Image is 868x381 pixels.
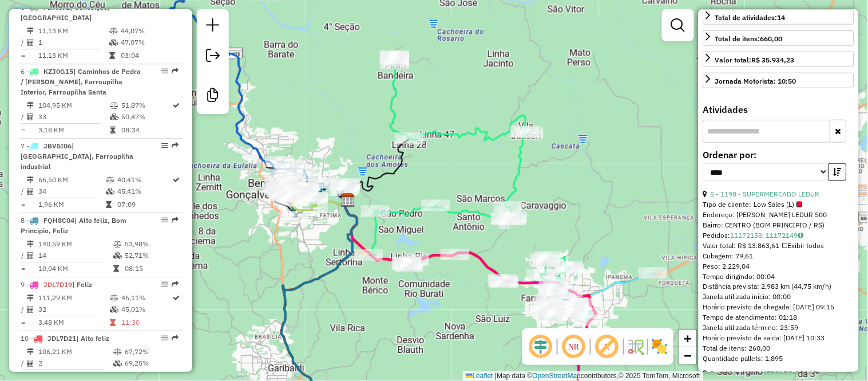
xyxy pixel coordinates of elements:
[38,304,109,315] td: 32
[113,252,122,259] i: % de utilização da cubagem
[703,199,854,210] div: Tipo de cliente:
[38,100,109,111] td: 104,95 KM
[27,188,34,195] i: Total de Atividades
[38,124,109,136] td: 3,18 KM
[173,294,180,301] i: Rota otimizada
[38,174,105,186] td: 66,50 KM
[21,67,141,96] span: 6 -
[161,281,168,288] em: Opções
[27,113,34,120] i: Total de Atividades
[778,13,786,22] strong: 14
[703,261,854,272] div: Peso: 2.229,04
[679,347,696,364] a: Zoom out
[172,281,179,288] em: Rota exportada
[627,337,645,356] img: Fluxo de ruas
[27,294,34,301] i: Distância Total
[527,333,554,360] span: Ocultar deslocamento
[110,127,116,133] i: Tempo total em rota
[21,142,133,171] span: 7 -
[684,348,692,363] span: −
[27,360,34,367] i: Total de Atividades
[27,176,34,183] i: Distância Total
[27,241,34,248] i: Distância Total
[109,52,115,59] i: Tempo total em rota
[715,34,783,44] div: Total de itens:
[113,360,122,367] i: % de utilização da cubagem
[715,55,795,65] div: Valor total:
[21,50,26,61] td: =
[124,263,179,274] td: 08:15
[121,304,172,315] td: 45,01%
[463,371,703,381] div: Map data © contributors,© 2025 TomTom, Microsoft
[703,272,854,282] div: Tempo dirigindo: 00:04
[173,176,180,183] i: Rota otimizada
[754,199,803,210] span: Low Sales (L)
[703,189,854,364] div: Tempo de atendimento: 01:18
[38,186,105,197] td: 34
[117,174,172,186] td: 40,41%
[106,188,114,195] i: % de utilização da cubagem
[161,217,168,223] em: Opções
[651,337,669,356] img: Exibir/Ocultar setores
[110,102,118,109] i: % de utilização do peso
[21,142,133,171] span: | [GEOGRAPHIC_DATA], Farroupilha industrial
[117,186,172,197] td: 45,41%
[684,331,692,345] span: +
[703,282,854,292] div: Distância prevista: 2,983 km (44,75 km/h)
[38,263,113,274] td: 10,04 KM
[21,67,141,96] span: | Caminhos de Pedra / [PERSON_NAME], Farroupilha Interior, Farroupilha Santa
[110,294,118,301] i: % de utilização do peso
[38,199,105,210] td: 1,96 KM
[109,28,118,34] i: % de utilização do peso
[27,306,34,313] i: Total de Atividades
[117,199,172,210] td: 07:09
[21,186,26,197] td: /
[703,104,854,115] h4: Atividades
[110,319,116,326] i: Tempo total em rota
[703,303,854,313] div: Horário previsto de chegada: [DATE] 09:15
[106,176,114,183] i: % de utilização do peso
[21,199,26,210] td: =
[27,102,34,109] i: Distância Total
[38,346,113,358] td: 106,21 KM
[47,334,76,343] span: JDL7D21
[27,28,34,34] i: Distância Total
[731,231,804,239] a: 11172158, 11172149
[829,163,847,181] button: Ordem decrescente
[120,37,178,48] td: 47,07%
[711,370,818,378] a: 2 - 1694 - MINI MERCADO OPCAO
[703,9,854,25] a: Total de atividades:14
[715,13,786,22] span: Total de atividades:
[109,39,118,46] i: % de utilização da cubagem
[703,344,854,354] div: Total de itens: 260,00
[593,333,621,360] span: Exibir rótulo
[161,68,168,74] em: Opções
[21,111,26,123] td: /
[38,238,113,250] td: 140,59 KM
[172,68,179,74] em: Rota exportada
[340,193,355,207] img: POLARTICA
[110,113,118,120] i: % de utilização da cubagem
[557,298,572,313] img: FARROUPILHA
[21,334,109,343] span: 10 -
[43,216,74,225] span: FQH8C04
[201,44,224,70] a: Exportar sessão
[43,142,72,150] span: JBV5I06
[173,102,180,109] i: Rota otimizada
[172,142,179,149] em: Rota exportada
[110,306,118,313] i: % de utilização da cubagem
[27,39,34,46] i: Total de Atividades
[703,30,854,46] a: Total de itens:660,00
[38,358,113,369] td: 2
[703,210,854,220] div: Endereço: [PERSON_NAME] LEDUR 500
[43,280,72,289] span: JDL7D19
[124,238,179,250] td: 53,98%
[121,317,172,328] td: 11:30
[466,372,493,380] a: Leaflet
[703,292,854,303] div: Janela utilizada início: 00:00
[201,14,224,40] a: Nova sessão e pesquisa
[38,111,109,123] td: 33
[703,241,854,251] div: Valor total: R$ 13.863,61
[120,50,178,61] td: 03:04
[161,335,168,341] em: Opções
